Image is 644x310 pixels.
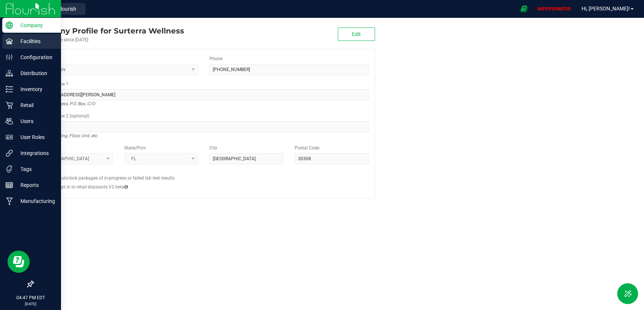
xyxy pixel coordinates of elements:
[6,117,13,125] inline-svg: Users
[6,133,13,141] inline-svg: User Roles
[338,28,375,41] button: Edit
[13,133,58,142] p: User Roles
[6,181,13,189] inline-svg: Reports
[581,6,630,12] span: Hi, [PERSON_NAME]!
[13,53,58,62] p: Configuration
[6,101,13,109] inline-svg: Retail
[6,22,13,29] inline-svg: Company
[58,184,128,190] label: Opt in to retail discounts V2 beta
[6,197,13,205] inline-svg: Manufacturing
[13,181,58,190] p: Reports
[13,37,58,46] p: Facilities
[58,175,174,181] label: Auto-lock packages of in-progress or failed lab test results
[33,25,184,36] div: Surterra Wellness
[295,145,319,151] label: Postal Code
[13,165,58,174] p: Tags
[39,99,95,108] i: Street address, P.O. Box, C/O
[352,31,361,37] span: Edit
[209,64,369,75] input: (123) 456-7890
[295,153,369,164] input: Postal Code
[39,89,369,100] input: Address
[6,85,13,93] inline-svg: Inventory
[39,170,369,175] h2: Configs
[7,251,30,273] iframe: Resource center
[13,101,58,110] p: Retail
[13,85,58,94] p: Inventory
[534,6,574,12] p: IMPERSONATOR
[13,69,58,78] p: Distribution
[209,153,283,164] input: City
[13,117,58,126] p: Users
[6,38,13,45] inline-svg: Facilities
[13,197,58,206] p: Manufacturing
[6,149,13,157] inline-svg: Integrations
[13,21,58,30] p: Company
[209,55,222,62] label: Phone
[3,294,58,301] p: 04:47 PM EDT
[617,283,638,304] button: Toggle Menu
[39,131,98,140] i: Suite, Building, Floor, Unit, etc.
[13,149,58,158] p: Integrations
[39,121,369,132] input: Suite, Building, Unit, etc.
[6,70,13,77] inline-svg: Distribution
[39,113,89,119] label: Address Line 2 (optional)
[209,145,217,151] label: City
[516,1,532,16] span: Open Ecommerce Menu
[33,36,184,43] div: Account active since [DATE]
[6,54,13,61] inline-svg: Configuration
[6,165,13,173] inline-svg: Tags
[3,301,58,307] p: [DATE]
[124,145,146,151] label: State/Prov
